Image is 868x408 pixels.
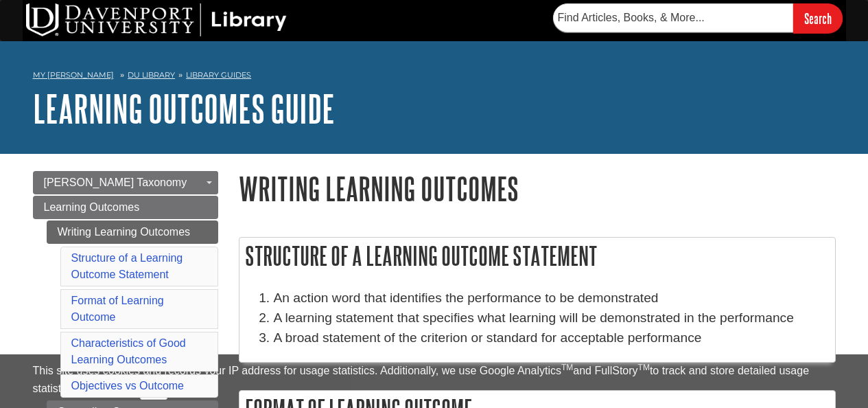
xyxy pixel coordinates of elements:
li: A learning statement that specifies what learning will be demonstrated in the performance [274,308,828,328]
a: Library Guides [186,70,251,80]
input: Find Articles, Books, & More... [553,3,793,32]
span: Learning Outcomes [44,201,140,213]
a: Characteristics of Good Learning Outcomes [71,337,186,365]
form: Searches DU Library's articles, books, and more [553,3,843,33]
input: Search [793,3,843,33]
a: Learning Outcomes Guide [33,87,335,130]
li: A broad statement of the criterion or standard for acceptable performance [274,328,828,348]
a: Structure of a Learning Outcome Statement [71,252,183,280]
span: [PERSON_NAME] Taxonomy [44,177,187,188]
a: Format of Learning Outcome [71,295,164,323]
a: Learning Outcomes [33,196,218,219]
a: Writing Learning Outcomes [47,220,218,244]
a: Objectives vs Outcome [71,380,185,392]
a: My [PERSON_NAME] [33,69,114,81]
h1: Writing Learning Outcomes [239,171,836,206]
img: DU Library [26,3,287,36]
nav: breadcrumb [33,66,836,88]
a: DU Library [128,70,175,80]
h2: Structure of a Learning Outcome Statement [239,238,835,274]
li: An action word that identifies the performance to be demonstrated [274,288,828,308]
a: [PERSON_NAME] Taxonomy [33,171,218,194]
